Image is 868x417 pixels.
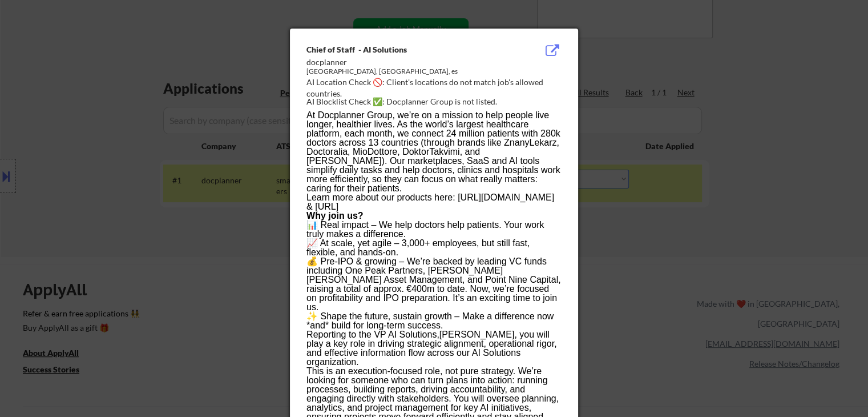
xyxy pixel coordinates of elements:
p: 📊 Real impact – We help doctors help patients. Your work truly makes a difference. [306,220,561,239]
a: [PERSON_NAME] [439,330,515,339]
div: [GEOGRAPHIC_DATA], [GEOGRAPHIC_DATA], es [306,67,504,77]
p: 📈 At scale, yet agile – 3,000+ employees, but still fast, flexible, and hands-on. [306,239,561,257]
div: Chief of Staff - AI Solutions [306,44,504,55]
p: At Docplanner Group, we’re on a mission to help people live longer, healthier lives. As the world... [306,111,561,211]
p: 💰 Pre-IPO & growing – We’re backed by leading VC funds including One Peak Partners, [PERSON_NAME]... [306,257,561,312]
p: ✨ Shape the future, sustain growth – Make a difference now *and* build for long-term success. [306,312,561,330]
strong: Why join us? [306,211,364,220]
div: AI Location Check 🚫: Client's locations do not match job's allowed countries. [306,77,566,99]
div: AI Blocklist Check ✅: Docplanner Group is not listed. [306,96,566,107]
div: docplanner [306,57,504,68]
p: Reporting to the VP AI Solutions, , you will play a key role in driving strategic alignment, oper... [306,330,561,367]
